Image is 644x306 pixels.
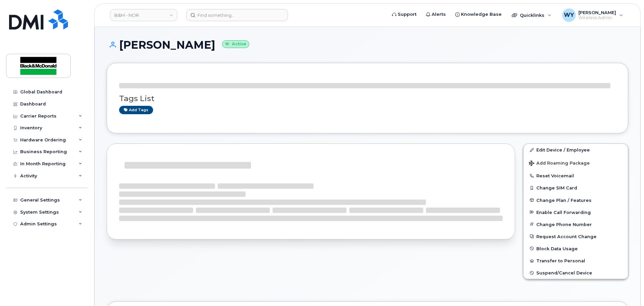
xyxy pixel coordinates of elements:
[524,156,628,170] button: Add Roaming Package
[529,161,590,167] span: Add Roaming Package
[107,39,628,51] h1: [PERSON_NAME]
[524,170,628,182] button: Reset Voicemail
[524,218,628,230] button: Change Phone Number
[524,194,628,206] button: Change Plan / Features
[524,182,628,194] button: Change SIM Card
[536,270,592,275] span: Suspend/Cancel Device
[524,230,628,243] button: Request Account Change
[536,210,591,215] span: Enable Call Forwarding
[524,243,628,255] button: Block Data Usage
[524,255,628,267] button: Transfer to Personal
[119,94,616,103] h3: Tags List
[524,144,628,156] a: Edit Device / Employee
[119,106,153,114] a: Add tags
[524,267,628,279] button: Suspend/Cancel Device
[524,206,628,218] button: Enable Call Forwarding
[536,198,592,203] span: Change Plan / Features
[222,40,249,48] small: Active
